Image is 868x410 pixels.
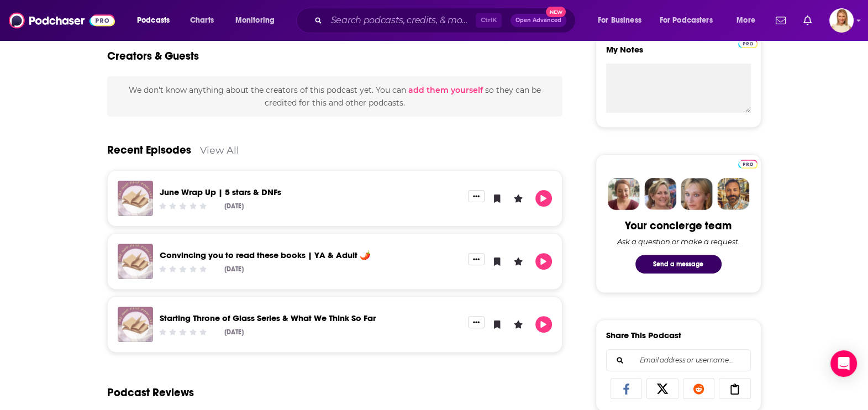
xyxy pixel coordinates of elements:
h3: Share This Podcast [606,330,681,340]
a: Share on Reddit [683,378,715,399]
button: add them yourself [408,86,483,94]
button: Bookmark Episode [489,190,506,207]
a: Starting Throne of Glass Series & What We Think So Far [160,313,376,323]
button: Bookmark Episode [489,253,506,270]
a: Recent Episodes [107,143,191,157]
img: Starting Throne of Glass Series & What We Think So Far [118,307,153,342]
img: Jon Profile [717,178,749,210]
button: Show More Button [468,316,485,328]
a: Share on X/Twitter [646,378,678,399]
button: open menu [228,12,289,29]
img: Podchaser - Follow, Share and Rate Podcasts [9,10,115,31]
a: Show notifications dropdown [799,11,816,30]
div: [DATE] [224,202,244,210]
button: Bookmark Episode [489,316,506,333]
label: My Notes [606,44,751,64]
img: Podchaser Pro [738,160,757,169]
img: Podchaser Pro [738,39,757,48]
button: open menu [653,12,729,29]
button: Open AdvancedNew [511,14,566,27]
button: Show profile menu [829,8,854,33]
div: Community Rating: 0 out of 5 [157,328,208,336]
img: June Wrap Up | 5 stars & DNFs [118,181,153,216]
img: Sydney Profile [608,178,640,210]
a: Pro website [738,38,757,48]
a: Share on Facebook [611,378,643,399]
span: Ctrl K [476,13,502,28]
a: Show notifications dropdown [771,11,790,30]
div: Your concierge team [625,219,732,233]
button: Leave a Rating [510,253,527,270]
span: Logged in as leannebush [829,8,854,33]
span: We don't know anything about the creators of this podcast yet . You can so they can be credited f... [129,85,541,107]
button: Leave a Rating [510,316,527,333]
button: Send a message [635,255,722,274]
span: Charts [190,13,214,28]
img: Convincing you to read these books | YA & Adult 🌶️ [118,244,153,279]
a: Convincing you to read these books | YA & Adult 🌶️ [160,250,371,260]
a: Copy Link [719,378,751,399]
button: open menu [590,12,655,29]
div: Search podcasts, credits, & more... [307,8,586,33]
span: More [737,13,755,28]
img: User Profile [829,8,854,33]
button: Play [535,253,552,270]
span: Podcasts [137,13,170,28]
a: Pro website [738,158,757,169]
span: New [546,7,566,17]
a: June Wrap Up | 5 stars & DNFs [160,187,281,197]
input: Search podcasts, credits, & more... [327,12,476,29]
button: Show More Button [468,253,485,265]
span: For Business [598,13,641,28]
div: Ask a question or make a request. [617,237,740,246]
h2: Creators & Guests [107,49,199,63]
a: View All [200,144,239,156]
div: [DATE] [224,265,244,273]
input: Email address or username... [616,350,741,371]
h3: Podcast Reviews [107,386,194,400]
img: Jules Profile [681,178,713,210]
span: For Podcasters [660,13,713,28]
div: Community Rating: 0 out of 5 [157,265,208,273]
a: Charts [183,12,220,29]
button: Play [535,316,552,333]
span: Open Advanced [515,18,561,23]
button: Show More Button [468,190,485,202]
div: Community Rating: 0 out of 5 [157,202,208,210]
button: open menu [729,12,769,29]
span: Monitoring [235,13,275,28]
div: Open Intercom Messenger [830,350,857,377]
button: open menu [129,12,184,29]
button: Leave a Rating [510,190,527,207]
div: Search followers [606,349,751,371]
div: [DATE] [224,328,244,336]
button: Play [535,190,552,207]
img: Barbara Profile [644,178,676,210]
